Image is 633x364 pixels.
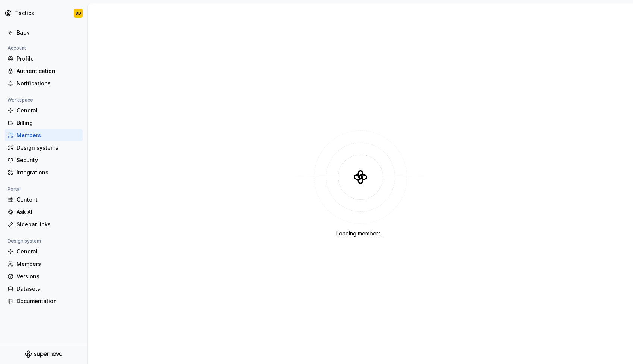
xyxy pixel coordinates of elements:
div: Design system [5,237,44,246]
a: Integrations [5,167,83,179]
a: General [5,246,83,258]
div: Notifications [17,80,80,87]
a: Content [5,194,83,206]
div: Members [17,132,80,139]
svg: Supernova Logo [25,350,62,358]
div: BD [76,10,81,16]
a: Authentication [5,65,83,77]
div: Ask AI [17,208,80,216]
div: Profile [17,55,80,62]
div: Account [5,44,29,53]
a: General [5,105,83,117]
div: Security [17,156,80,164]
div: Integrations [17,169,80,176]
div: Workspace [5,96,36,105]
a: Sidebar links [5,218,83,231]
a: Ask AI [5,206,83,218]
a: Back [5,27,83,39]
a: Profile [5,53,83,65]
div: Design systems [17,144,80,152]
div: Versions [17,273,80,280]
div: Members [17,260,80,268]
div: Datasets [17,285,80,293]
button: TacticsBD [2,5,86,21]
div: Loading members... [336,230,384,237]
div: Portal [5,185,24,194]
div: Sidebar links [17,221,80,228]
a: Members [5,258,83,270]
div: Documentation [17,297,80,305]
div: Content [17,196,80,203]
a: Members [5,129,83,141]
a: Notifications [5,77,83,89]
div: General [17,107,80,114]
a: Versions [5,270,83,282]
div: General [17,248,80,255]
div: Back [17,29,80,36]
a: Design systems [5,142,83,154]
div: Billing [17,119,80,127]
a: Security [5,154,83,166]
a: Documentation [5,295,83,307]
div: Authentication [17,67,80,75]
a: Billing [5,117,83,129]
div: Tactics [15,9,34,17]
a: Datasets [5,283,83,295]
